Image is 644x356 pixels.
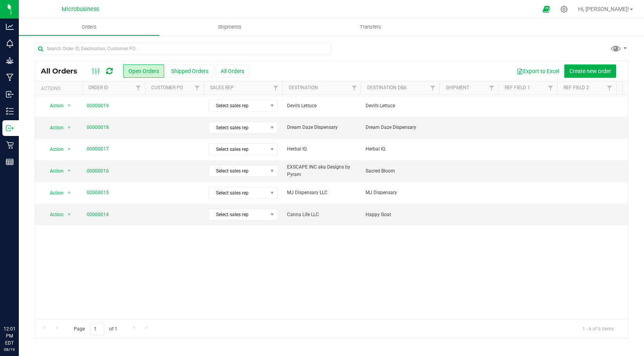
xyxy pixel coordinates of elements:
[210,85,234,90] a: Sales Rep
[366,167,435,175] span: Sacred Bloom
[287,163,356,178] span: EXSCAPE INC aka Designs by Pyram
[8,293,31,317] iframe: Resource center
[90,323,104,335] input: 1
[87,211,109,218] a: 00000014
[64,122,74,133] span: select
[576,323,620,335] span: 1 - 6 of 6 items
[269,81,282,95] a: Filter
[87,145,109,153] a: 00000017
[87,124,109,131] a: 00000018
[505,85,530,90] a: Ref Field 1
[446,85,469,90] a: Shipment
[366,211,435,218] span: Happy Goat
[544,81,557,95] a: Filter
[6,57,14,64] inline-svg: Grow
[209,209,267,220] span: Select sales rep
[35,43,331,55] input: Search Order ID, Destination, Customer PO...
[426,81,439,95] a: Filter
[6,90,14,98] inline-svg: Inbound
[159,19,300,35] a: Shipments
[538,2,555,17] span: Open Ecommerce Menu
[6,124,14,132] inline-svg: Outbound
[209,100,267,111] span: Select sales rep
[209,144,267,155] span: Select sales rep
[43,187,64,198] span: Action
[209,165,267,176] span: Select sales rep
[563,85,589,90] a: Ref Field 2
[64,165,74,176] span: select
[603,81,616,95] a: Filter
[64,100,74,111] span: select
[67,323,124,335] span: Page of 1
[6,141,14,149] inline-svg: Retail
[287,102,356,110] span: Devil’s Lettuce
[41,86,79,91] div: Actions
[287,124,356,131] span: Dream Daze Dispensary
[43,144,64,155] span: Action
[87,102,109,110] a: 00000019
[367,85,407,90] a: Destination DBA
[512,64,564,78] button: Export to Excel
[300,19,441,35] a: Transfers
[43,100,64,111] span: Action
[151,85,183,90] a: Customer PO
[569,68,611,74] span: Create new order
[287,211,356,218] span: Canna Life LLC
[43,165,64,176] span: Action
[43,122,64,133] span: Action
[6,40,14,48] inline-svg: Monitoring
[41,67,85,75] span: All Orders
[132,81,145,95] a: Filter
[564,64,616,78] button: Create new order
[485,81,498,95] a: Filter
[366,124,435,131] span: Dream Daze Dispensary
[62,6,99,13] span: Microbusiness
[209,187,267,198] span: Select sales rep
[209,122,267,133] span: Select sales rep
[366,145,435,153] span: Herbal IQ
[123,64,164,78] button: Open Orders
[88,85,108,90] a: Order ID
[191,81,204,95] a: Filter
[43,209,64,220] span: Action
[64,187,74,198] span: select
[19,19,159,35] a: Orders
[348,81,361,95] a: Filter
[6,107,14,115] inline-svg: Inventory
[4,347,15,352] p: 08/19
[71,24,107,31] span: Orders
[6,23,14,31] inline-svg: Analytics
[166,64,214,78] button: Shipped Orders
[287,189,356,196] span: MJ Dispensary LLC
[366,189,435,196] span: MJ Dispensary
[87,167,109,175] a: 00000016
[6,73,14,81] inline-svg: Manufacturing
[64,144,74,155] span: select
[366,102,435,110] span: Devil’s Lettuce
[64,209,74,220] span: select
[6,158,14,166] inline-svg: Reports
[216,64,249,78] button: All Orders
[87,189,109,196] a: 00000015
[4,325,15,347] p: 12:01 PM EDT
[207,24,252,31] span: Shipments
[578,6,629,12] span: Hi, [PERSON_NAME]!
[559,6,569,13] div: Manage settings
[289,85,318,90] a: Destination
[287,145,356,153] span: Herbal IQ
[349,24,392,31] span: Transfers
